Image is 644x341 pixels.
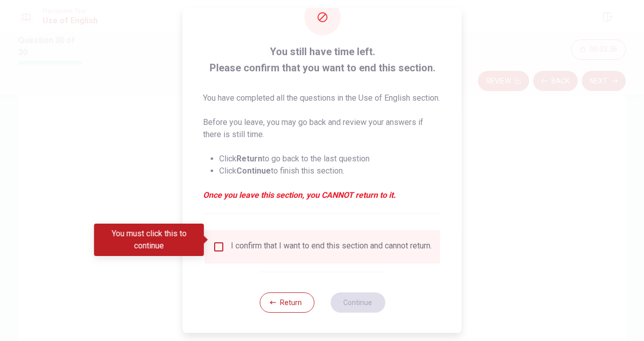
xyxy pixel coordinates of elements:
div: You must click this to continue [94,224,204,256]
li: Click to finish this section. [219,165,441,177]
li: Click to go back to the last question [219,153,441,165]
button: Continue [330,292,385,313]
button: Return [259,292,314,313]
strong: Return [236,154,262,163]
p: You have completed all the questions in the Use of English section. [203,92,441,104]
span: You still have time left. Please confirm that you want to end this section. [203,44,441,76]
em: Once you leave this section, you CANNOT return to it. [203,189,441,201]
span: You must click this to continue [213,241,225,253]
p: Before you leave, you may go back and review your answers if there is still time. [203,116,441,141]
strong: Continue [236,166,271,176]
div: I confirm that I want to end this section and cannot return. [231,241,432,253]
